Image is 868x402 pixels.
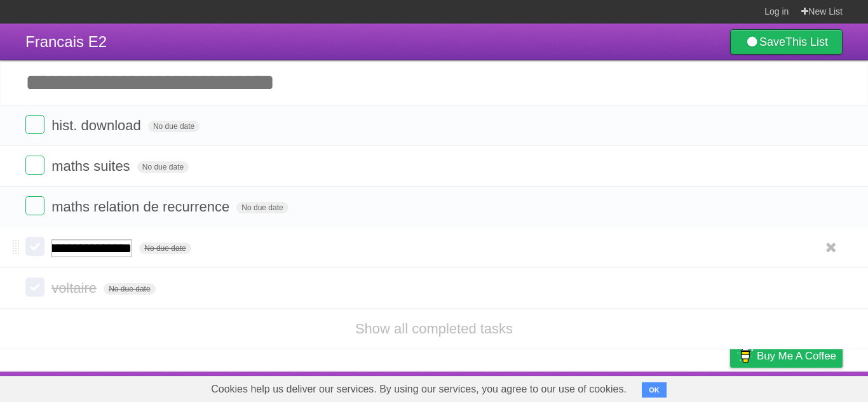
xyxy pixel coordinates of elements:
[763,375,843,399] a: Suggest a feature
[730,29,843,55] a: SaveThis List
[730,344,843,368] a: Buy me a coffee
[25,115,44,134] label: Done
[25,156,44,175] label: Done
[25,278,44,297] label: Done
[51,117,144,133] span: hist. download
[25,33,107,50] span: Francais E2
[603,375,654,399] a: Developers
[51,158,133,174] span: maths suites
[137,161,189,173] span: No due date
[104,283,155,295] span: No due date
[642,382,667,398] button: OK
[757,345,836,367] span: Buy me a coffee
[714,375,747,399] a: Privacy
[670,375,698,399] a: Terms
[236,202,288,213] span: No due date
[139,243,191,254] span: No due date
[25,196,44,215] label: Done
[785,36,828,48] b: This List
[198,377,639,402] span: Cookies help us deliver our services. By using our services, you agree to our use of cookies.
[355,321,513,337] a: Show all completed tasks
[561,375,588,399] a: About
[51,280,100,296] span: voltaire
[148,121,200,132] span: No due date
[25,237,44,256] label: Done
[51,199,233,215] span: maths relation de recurrence
[736,345,754,366] img: Buy me a coffee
